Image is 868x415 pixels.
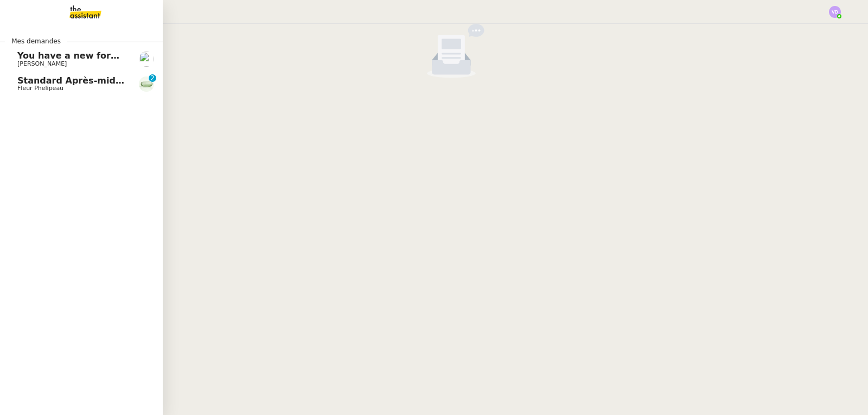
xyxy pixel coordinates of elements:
span: Standard Après-midi - DLAB [17,75,154,86]
span: [PERSON_NAME] [17,60,67,67]
span: You have a new form submission on your Webflow site! [17,50,288,61]
img: users%2FnSvcPnZyQ0RA1JfSOxSfyelNlJs1%2Favatar%2Fp1050537-640x427.jpg [139,52,154,67]
img: svg [829,6,841,18]
p: 2 [150,74,155,84]
img: 7f9b6497-4ade-4d5b-ae17-2cbe23708554 [139,76,154,92]
span: Fleur Phelipeau [17,85,63,92]
span: Mes demandes [5,36,67,47]
nz-badge-sup: 2 [149,74,156,82]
